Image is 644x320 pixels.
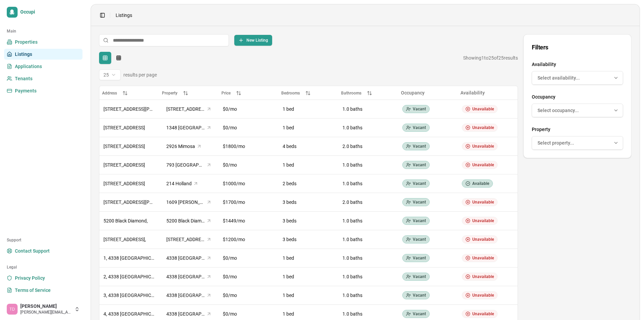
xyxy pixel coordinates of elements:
[413,237,426,242] span: Vacant
[283,143,334,150] div: 4 beds
[532,71,623,85] button: Multi-select: 0 of 2 options selected. Select availability...
[283,292,334,299] div: 1 bed
[413,218,426,223] span: Vacant
[532,127,550,132] label: Property
[166,236,205,243] span: [STREET_ADDRESS]
[223,236,275,243] div: $1200/mo
[472,181,489,186] span: Available
[342,199,394,206] div: 2.0 baths
[103,292,155,299] div: 3, 4338 [GEOGRAPHIC_DATA]
[472,293,494,298] span: Unavailable
[103,162,155,168] div: [STREET_ADDRESS]
[283,106,334,112] div: 1 bed
[166,255,205,261] span: 4338 [GEOGRAPHIC_DATA]
[166,199,205,206] span: 1609 [PERSON_NAME]
[413,106,426,112] span: Vacant
[472,162,494,168] span: Unavailable
[283,311,334,317] div: 1 bed
[166,311,205,317] span: 4338 [GEOGRAPHIC_DATA]
[4,73,82,84] a: Tenants
[283,199,334,206] div: 3 beds
[532,104,623,117] button: Multi-select: 0 of 2 options selected. Select occupancy...
[538,74,580,81] span: Select availability...
[103,143,155,150] div: [STREET_ADDRESS]
[223,162,275,168] div: $0/mo
[413,199,426,205] span: Vacant
[472,144,494,149] span: Unavailable
[342,255,394,261] div: 1.0 baths
[4,85,82,96] a: Payments
[342,106,394,112] div: 1.0 baths
[166,273,205,280] span: 4338 [GEOGRAPHIC_DATA]
[472,311,494,317] span: Unavailable
[246,38,268,43] span: New Listing
[223,292,275,299] div: $0/mo
[223,273,275,280] div: $0/mo
[15,87,37,94] span: Payments
[116,12,132,19] nav: breadcrumb
[223,311,275,317] div: $0/mo
[163,141,205,151] button: 2926 Mimosa
[163,123,215,133] button: 1348 [GEOGRAPHIC_DATA]
[113,52,125,64] button: Card-based grid layout
[413,181,426,186] span: Vacant
[103,273,155,280] div: 2, 4338 [GEOGRAPHIC_DATA]
[223,199,275,206] div: $1700/mo
[4,262,82,273] div: Legal
[166,180,192,187] span: 214 Holland
[20,310,72,315] span: [PERSON_NAME][EMAIL_ADDRESS][DOMAIN_NAME]
[99,52,111,64] button: Tabular view with sorting
[283,217,334,224] div: 3 beds
[413,255,426,261] span: Vacant
[341,91,361,95] span: Bathrooms
[163,104,215,114] button: [STREET_ADDRESS][PERSON_NAME]
[472,237,494,242] span: Unavailable
[116,12,132,19] span: Listings
[15,275,45,281] span: Privacy Policy
[163,216,215,226] button: 5200 Black Diamond
[166,143,195,150] span: 2926 Mimosa
[463,55,518,61] div: Showing 1 to 25 of 25 results
[4,61,82,72] a: Applications
[103,217,155,224] div: 5200 Black Diamond,
[538,140,574,146] span: Select property...
[163,290,215,300] button: 4338 [GEOGRAPHIC_DATA]
[162,90,216,96] button: Property
[103,106,155,112] div: [STREET_ADDRESS][PERSON_NAME],
[15,75,32,82] span: Tenants
[223,143,275,150] div: $1800/mo
[166,217,205,224] span: 5200 Black Diamond
[341,90,396,96] button: Bathrooms
[342,162,394,168] div: 1.0 baths
[538,107,579,114] span: Select occupancy...
[103,199,155,206] div: [STREET_ADDRESS][PERSON_NAME]
[4,273,82,283] a: Privacy Policy
[472,255,494,261] span: Unavailable
[342,311,394,317] div: 1.0 baths
[342,273,394,280] div: 1.0 baths
[342,236,394,243] div: 1.0 baths
[123,71,157,78] span: results per page
[20,9,80,15] span: Occupi
[472,274,494,279] span: Unavailable
[163,234,215,244] button: [STREET_ADDRESS]
[342,292,394,299] div: 1.0 baths
[103,311,155,317] div: 4, 4338 [GEOGRAPHIC_DATA]
[15,248,50,254] span: Contact Support
[223,124,275,131] div: $0/mo
[103,180,155,187] div: [STREET_ADDRESS]
[166,124,205,131] span: 1348 [GEOGRAPHIC_DATA]
[223,106,275,112] div: $0/mo
[472,106,494,112] span: Unavailable
[472,218,494,223] span: Unavailable
[413,293,426,298] span: Vacant
[413,311,426,317] span: Vacant
[103,124,155,131] div: [STREET_ADDRESS]
[15,287,51,294] span: Terms of Service
[103,255,155,261] div: 1, 4338 [GEOGRAPHIC_DATA]
[401,90,425,95] span: Occupancy
[163,272,215,282] button: 4338 [GEOGRAPHIC_DATA]
[163,309,215,319] button: 4338 [GEOGRAPHIC_DATA]
[15,51,32,58] span: Listings
[532,94,555,100] label: Occupancy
